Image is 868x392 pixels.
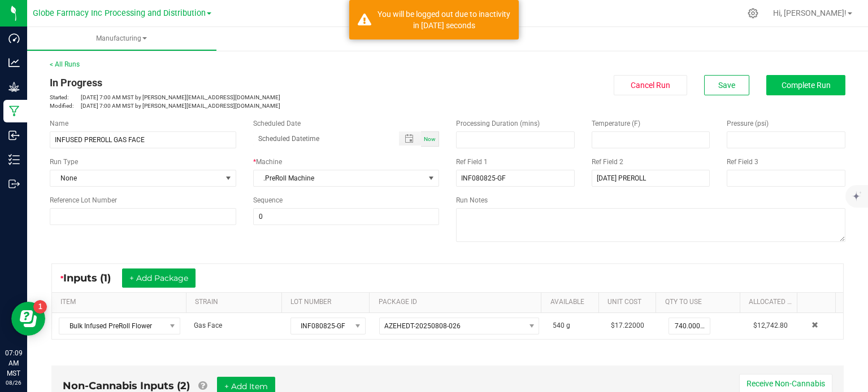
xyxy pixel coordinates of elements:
span: g [566,321,570,329]
span: Complete Run [782,81,831,90]
a: Add Non-Cannabis items that were also consumed in the run (e.g. gloves and packaging); Also add N... [198,380,207,392]
span: Scheduled Date [253,120,301,127]
a: LOT NUMBERSortable [290,298,365,307]
button: Complete Run [766,75,845,95]
span: Run Type [50,157,78,167]
span: Sequence [253,196,283,204]
a: ITEMSortable [60,298,181,307]
span: NO DATA FOUND [59,318,180,334]
span: $12,742.80 [753,321,788,329]
p: 07:09 AM MST [5,348,22,378]
span: Hi, [PERSON_NAME]! [773,8,847,17]
input: Scheduled Datetime [253,131,388,146]
a: PACKAGE IDSortable [379,298,537,307]
span: Modified: [50,102,81,110]
span: Machine [256,158,282,166]
div: In Progress [50,75,439,90]
span: Manufacturing [27,34,216,43]
span: Save [718,81,735,90]
button: Save [704,75,749,95]
span: Bulk Infused PreRoll Flower [59,318,166,334]
span: Cancel Run [631,81,670,90]
span: Now [424,136,436,142]
span: Pressure (psi) [727,120,769,127]
span: Ref Field 3 [727,158,758,166]
inline-svg: Analytics [8,57,20,68]
p: 08/26 [5,378,22,387]
inline-svg: Outbound [8,178,20,190]
span: Name [50,120,68,127]
span: .PreRoll Machine [254,170,425,186]
a: Manufacturing [27,27,216,51]
inline-svg: Dashboard [8,33,20,44]
a: Allocated CostSortable [749,298,793,307]
a: Unit CostSortable [607,298,652,307]
span: Ref Field 2 [592,158,623,166]
div: Manage settings [746,8,760,19]
span: INF080825-GF [291,318,351,334]
p: [DATE] 7:00 AM MST by [PERSON_NAME][EMAIL_ADDRESS][DOMAIN_NAME] [50,93,439,102]
a: < All Runs [50,60,80,68]
a: QTY TO USESortable [665,298,736,307]
div: You will be logged out due to inactivity in 1525 seconds [377,8,510,31]
span: Gas Face [194,321,222,329]
span: Processing Duration (mins) [456,120,540,127]
span: Globe Farmacy Inc Processing and Distribution [33,8,206,18]
span: Reference Lot Number [50,196,117,204]
inline-svg: Manufacturing [8,105,20,117]
inline-svg: Grow [8,81,20,93]
button: + Add Package [122,268,196,288]
span: Ref Field 1 [456,158,488,166]
a: STRAINSortable [195,298,277,307]
span: None [50,170,222,186]
span: AZEHEDT-20250808-026 [384,322,461,330]
span: Toggle popup [399,131,421,146]
a: AVAILABLESortable [550,298,594,307]
button: Cancel Run [614,75,687,95]
span: Temperature (F) [592,120,640,127]
iframe: Resource center unread badge [33,300,47,314]
iframe: Resource center [11,302,45,336]
span: $17.22000 [611,321,644,329]
a: Sortable [806,298,831,307]
inline-svg: Inventory [8,154,20,165]
span: Started: [50,93,81,102]
p: [DATE] 7:00 AM MST by [PERSON_NAME][EMAIL_ADDRESS][DOMAIN_NAME] [50,102,439,110]
span: Non-Cannabis Inputs (2) [63,380,190,392]
inline-svg: Inbound [8,130,20,141]
span: Inputs (1) [63,272,122,284]
span: 540 [553,321,565,329]
span: Run Notes [456,196,488,204]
